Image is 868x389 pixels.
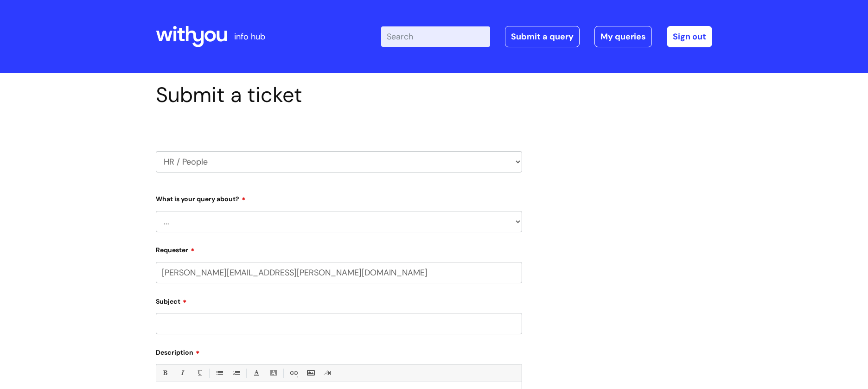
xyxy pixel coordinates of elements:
[594,26,652,47] a: My queries
[381,26,490,47] input: Search
[156,192,522,203] label: What is your query about?
[505,26,580,47] a: Submit a query
[305,367,316,379] a: Insert Image...
[234,29,265,44] p: info hub
[156,294,522,306] label: Subject
[287,367,299,379] a: Link
[156,83,522,108] h1: Submit a ticket
[213,367,225,379] a: • Unordered List (Ctrl-Shift-7)
[230,367,242,379] a: 1. Ordered List (Ctrl-Shift-8)
[156,262,522,283] input: Email
[667,26,712,47] a: Sign out
[381,26,712,47] div: | -
[268,367,279,379] a: Back Color
[159,367,171,379] a: Bold (Ctrl-B)
[250,367,262,379] a: Font Color
[193,367,205,379] a: Underline(Ctrl-U)
[156,345,522,357] label: Description
[156,243,522,254] label: Requester
[322,367,333,379] a: Remove formatting (Ctrl-\)
[176,367,188,379] a: Italic (Ctrl-I)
